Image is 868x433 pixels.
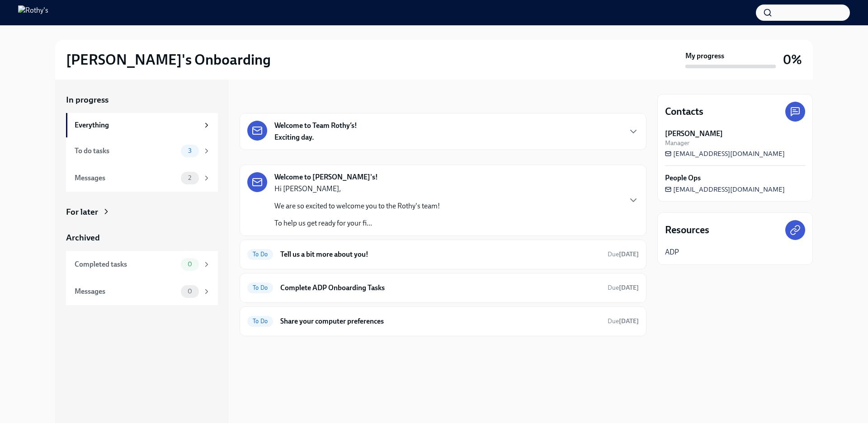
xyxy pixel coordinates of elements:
[280,316,600,326] h6: Share your computer preferences
[665,139,689,147] span: Manager
[665,223,709,237] h4: Resources
[280,249,600,259] h6: Tell us a bit more about you!
[66,137,218,165] a: To do tasks3
[608,250,639,258] span: Due
[608,250,639,259] span: September 20th, 2025 09:00
[608,317,639,325] span: September 20th, 2025 09:00
[685,51,724,61] strong: My progress
[619,317,639,325] strong: [DATE]
[66,251,218,278] a: Completed tasks0
[183,174,197,181] span: 2
[75,259,177,269] div: Completed tasks
[66,232,218,244] a: Archived
[247,284,273,291] span: To Do
[247,314,639,329] a: To DoShare your computer preferencesDue[DATE]
[274,218,440,228] p: To help us get ready for your fi...
[247,251,273,258] span: To Do
[66,206,98,218] div: For later
[66,94,218,106] a: In progress
[247,281,639,295] a: To DoComplete ADP Onboarding TasksDue[DATE]
[280,283,600,293] h6: Complete ADP Onboarding Tasks
[619,250,639,258] strong: [DATE]
[665,173,701,183] strong: People Ops
[665,129,723,139] strong: [PERSON_NAME]
[665,185,785,194] a: [EMAIL_ADDRESS][DOMAIN_NAME]
[247,318,273,325] span: To Do
[608,317,639,325] span: Due
[274,133,314,141] strong: Exciting day.
[75,287,177,297] div: Messages
[665,149,785,158] a: [EMAIL_ADDRESS][DOMAIN_NAME]
[619,284,639,292] strong: [DATE]
[274,201,440,211] p: We are so excited to welcome you to the Rothy's team!
[183,147,197,154] span: 3
[75,146,177,156] div: To do tasks
[66,278,218,305] a: Messages0
[274,184,440,194] p: Hi [PERSON_NAME],
[247,247,639,262] a: To DoTell us a bit more about you!Due[DATE]
[66,51,271,69] h2: [PERSON_NAME]'s Onboarding
[608,284,639,292] span: Due
[66,113,218,137] a: Everything
[274,121,357,131] strong: Welcome to Team Rothy’s!
[665,105,703,118] h4: Contacts
[240,94,282,106] div: In progress
[66,206,218,218] a: For later
[18,5,48,20] img: Rothy's
[182,261,198,268] span: 0
[66,165,218,192] a: Messages2
[665,247,679,257] a: ADP
[75,173,177,183] div: Messages
[274,172,378,182] strong: Welcome to [PERSON_NAME]'s!
[608,283,639,292] span: September 28th, 2025 09:00
[75,120,199,130] div: Everything
[182,288,198,295] span: 0
[783,52,802,68] h3: 0%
